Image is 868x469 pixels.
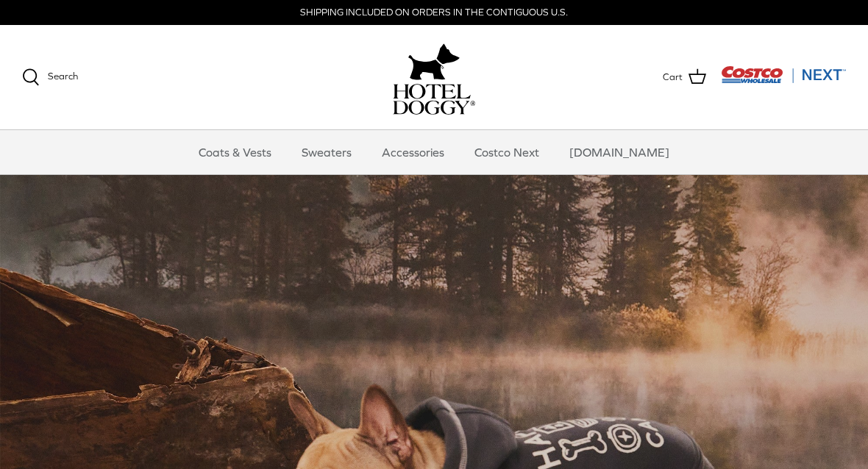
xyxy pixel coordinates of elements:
a: Cart [663,68,706,87]
a: Coats & Vests [185,130,285,174]
img: hoteldoggy.com [408,40,460,84]
span: Cart [663,70,683,85]
img: Costco Next [721,65,846,84]
a: Accessories [369,130,458,174]
span: Search [48,71,78,82]
a: hoteldoggy.com hoteldoggycom [393,40,475,115]
a: Visit Costco Next [721,75,846,86]
img: hoteldoggycom [393,84,475,115]
a: Sweaters [288,130,365,174]
a: [DOMAIN_NAME] [556,130,683,174]
a: Search [22,68,78,86]
a: Costco Next [461,130,552,174]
